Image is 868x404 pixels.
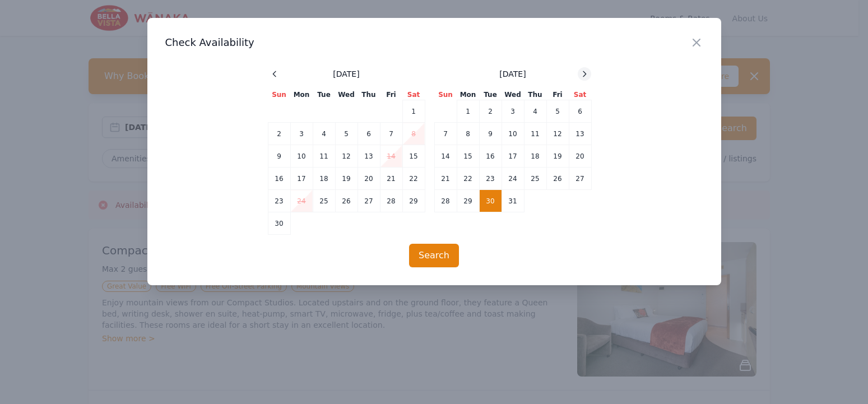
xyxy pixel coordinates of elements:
td: 9 [479,123,502,145]
td: 30 [479,190,502,212]
td: 17 [290,168,313,190]
td: 13 [569,123,591,145]
td: 28 [434,190,457,212]
td: 22 [402,168,425,190]
td: 18 [524,145,546,168]
td: 5 [546,100,569,123]
td: 21 [434,168,457,190]
td: 2 [479,100,502,123]
th: Wed [502,90,524,100]
td: 26 [335,190,358,212]
td: 8 [402,123,425,145]
td: 7 [434,123,457,145]
td: 31 [502,190,524,212]
td: 24 [502,168,524,190]
td: 20 [569,145,591,168]
th: Mon [290,90,313,100]
span: [DATE] [499,68,526,80]
th: Sat [402,90,425,100]
td: 11 [313,145,335,168]
td: 10 [290,145,313,168]
td: 6 [569,100,591,123]
td: 19 [546,145,569,168]
td: 14 [380,145,402,168]
td: 9 [268,145,290,168]
td: 18 [313,168,335,190]
td: 23 [268,190,290,212]
td: 28 [380,190,402,212]
td: 3 [502,100,524,123]
th: Sun [268,90,290,100]
button: Search [409,244,459,267]
th: Wed [335,90,358,100]
td: 13 [358,145,380,168]
th: Fri [380,90,402,100]
td: 3 [290,123,313,145]
th: Thu [524,90,546,100]
td: 16 [479,145,502,168]
th: Tue [479,90,502,100]
td: 11 [524,123,546,145]
td: 12 [335,145,358,168]
td: 17 [502,145,524,168]
td: 19 [335,168,358,190]
td: 8 [457,123,479,145]
td: 1 [402,100,425,123]
td: 15 [457,145,479,168]
td: 16 [268,168,290,190]
th: Fri [546,90,569,100]
td: 24 [290,190,313,212]
td: 27 [358,190,380,212]
td: 6 [358,123,380,145]
td: 22 [457,168,479,190]
td: 5 [335,123,358,145]
td: 30 [268,212,290,235]
td: 14 [434,145,457,168]
td: 12 [546,123,569,145]
td: 4 [524,100,546,123]
td: 25 [524,168,546,190]
td: 25 [313,190,335,212]
h3: Check Availability [165,36,703,49]
th: Mon [457,90,479,100]
th: Sat [569,90,591,100]
span: [DATE] [333,68,359,80]
td: 10 [502,123,524,145]
td: 21 [380,168,402,190]
td: 23 [479,168,502,190]
td: 4 [313,123,335,145]
td: 29 [402,190,425,212]
td: 2 [268,123,290,145]
td: 20 [358,168,380,190]
td: 29 [457,190,479,212]
td: 15 [402,145,425,168]
th: Thu [358,90,380,100]
td: 27 [569,168,591,190]
td: 1 [457,100,479,123]
th: Tue [313,90,335,100]
td: 26 [546,168,569,190]
td: 7 [380,123,402,145]
th: Sun [434,90,457,100]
